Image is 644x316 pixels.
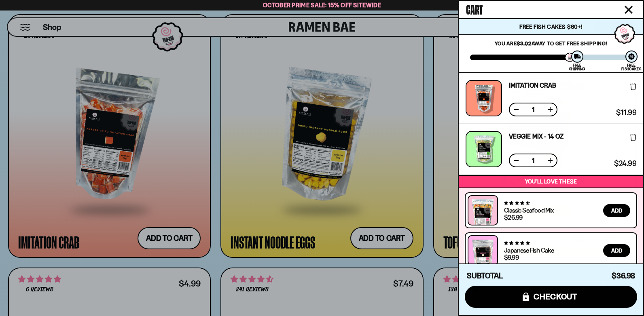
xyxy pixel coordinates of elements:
span: $11.99 [616,109,636,116]
div: $9.99 [504,254,519,261]
span: Add [611,208,622,213]
p: You’ll love these [461,178,641,185]
strong: $3.02 [517,40,531,46]
button: Add [603,244,630,257]
span: Cart [466,0,483,17]
span: 4.77 stars [504,240,530,246]
div: $26.99 [504,214,522,221]
a: Veggie Mix - 14 OZ [509,133,563,139]
button: checkout [465,286,637,308]
button: Close cart [623,4,635,16]
span: checkout [534,292,578,301]
button: Add [603,204,630,217]
span: October Prime Sale: 15% off Sitewide [263,1,381,9]
span: $24.99 [614,160,636,167]
span: 1 [527,106,540,113]
a: Japanese Fish Cake [504,246,554,254]
div: Free Shipping [569,63,585,71]
span: 4.68 stars [504,200,530,206]
span: $36.98 [612,271,635,280]
div: Free Fishcakes [621,63,641,71]
span: Free Fish Cakes $60+! [519,23,582,30]
span: 1 [527,157,540,164]
p: You are away to get Free Shipping! [470,40,632,46]
span: Add [611,248,622,253]
h4: Subtotal [467,272,503,280]
a: Imitation Crab [509,82,556,88]
a: Classic Seafood Mix [504,206,554,214]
